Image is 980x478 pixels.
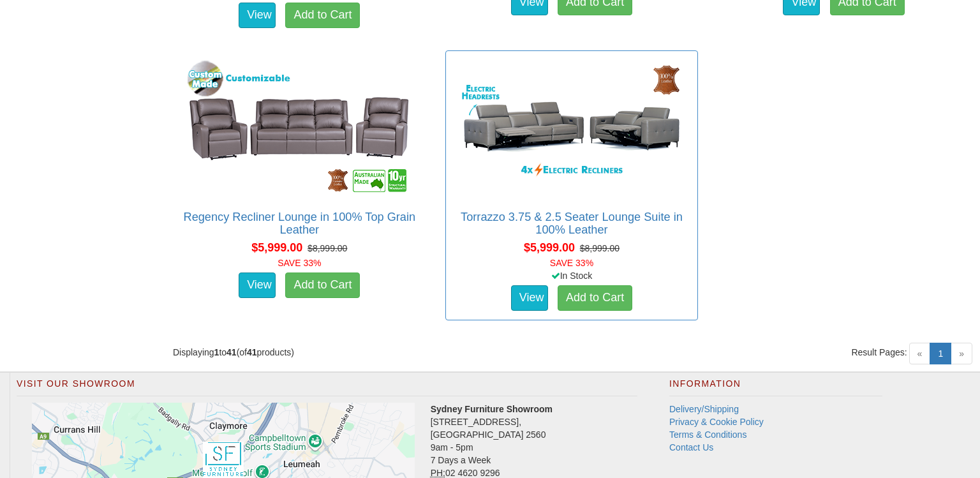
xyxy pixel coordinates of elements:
a: View [239,273,276,298]
a: Add to Cart [558,285,632,311]
h2: Information [669,379,882,396]
span: $5,999.00 [524,241,575,254]
a: 1 [930,343,951,364]
a: Contact Us [669,442,713,452]
a: Privacy & Cookie Policy [669,417,764,427]
font: SAVE 33% [278,258,321,268]
del: $8,999.00 [308,243,347,253]
a: View [239,3,276,28]
a: Delivery/Shipping [669,404,739,414]
font: SAVE 33% [550,258,593,268]
a: Add to Cart [285,273,360,298]
a: Terms & Conditions [669,429,746,440]
strong: 41 [247,347,257,357]
span: Result Pages: [851,346,907,359]
strong: 1 [214,347,219,357]
img: Torrazzo 3.75 & 2.5 Seater Lounge Suite in 100% Leather [457,57,687,198]
span: » [951,343,972,364]
div: In Stock [443,269,701,282]
a: Add to Cart [285,3,360,28]
span: « [909,343,931,364]
del: $8,999.00 [580,243,620,253]
strong: Sydney Furniture Showroom [431,404,553,414]
a: View [511,285,548,311]
a: Regency Recliner Lounge in 100% Top Grain Leather [184,211,416,236]
a: Torrazzo 3.75 & 2.5 Seater Lounge Suite in 100% Leather [461,211,683,236]
strong: 41 [226,347,237,357]
span: $5,999.00 [251,241,302,254]
h2: Visit Our Showroom [17,379,637,396]
div: Displaying to (of products) [163,346,572,359]
img: Regency Recliner Lounge in 100% Top Grain Leather [184,57,414,198]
